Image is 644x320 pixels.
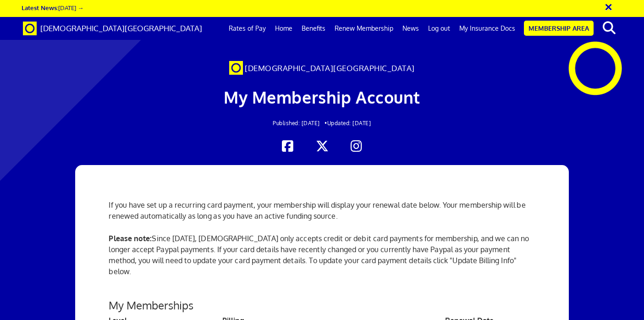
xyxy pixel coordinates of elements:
[524,21,594,36] a: Membership Area
[16,17,209,40] a: Brand [DEMOGRAPHIC_DATA][GEOGRAPHIC_DATA]
[398,17,424,40] a: News
[224,17,270,40] a: Rates of Pay
[424,17,455,40] a: Log out
[40,23,202,33] span: [DEMOGRAPHIC_DATA][GEOGRAPHIC_DATA]
[224,87,420,107] span: My Membership Account
[595,18,623,38] button: search
[297,17,330,40] a: Benefits
[330,17,398,40] a: Renew Membership
[273,120,327,127] span: Published: [DATE] •
[270,17,297,40] a: Home
[245,63,415,73] span: [DEMOGRAPHIC_DATA][GEOGRAPHIC_DATA]
[109,199,535,221] p: If you have set up a recurring card payment, your membership will display your renewal date below...
[109,233,535,288] p: Since [DATE], [DEMOGRAPHIC_DATA] only accepts credit or debit card payments for membership, and w...
[22,4,58,11] strong: Latest News:
[109,234,152,243] strong: Please note:
[22,4,83,11] a: Latest News:[DATE] →
[125,120,519,126] h2: Updated: [DATE]
[455,17,520,40] a: My Insurance Docs
[109,299,535,311] h3: My Memberships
